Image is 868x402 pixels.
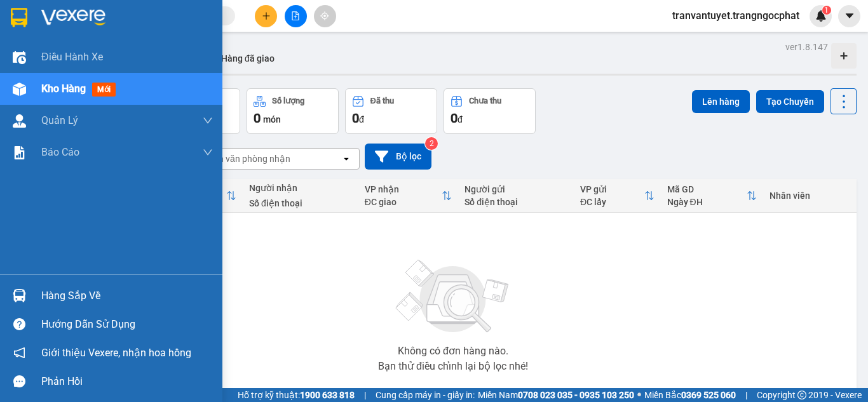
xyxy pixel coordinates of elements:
[11,8,27,27] img: logo-vxr
[692,90,750,113] button: Lên hàng
[667,184,747,194] div: Mã GD
[203,116,213,126] span: down
[580,184,644,194] div: VP gửi
[92,83,116,97] span: mới
[580,197,644,207] div: ĐC lấy
[365,184,442,194] div: VP nhận
[13,51,26,64] img: warehouse-icon
[662,8,810,23] span: tranvantuyet.trangngocphat
[815,10,827,22] img: icon-new-feature
[785,40,828,54] div: ver 1.8.147
[661,179,763,213] th: Toggle SortBy
[203,147,213,157] span: down
[465,197,567,207] div: Số điện thoại
[262,11,271,20] span: plus
[574,179,661,213] th: Toggle SortBy
[770,191,850,201] div: Nhân viên
[364,388,366,402] span: |
[358,179,459,213] th: Toggle SortBy
[345,88,437,134] button: Đã thu0đ
[831,43,857,69] div: Tạo kho hàng mới
[451,111,458,126] span: 0
[291,11,300,20] span: file-add
[378,361,528,372] div: Bạn thử điều chỉnh lại bộ lọc nhé!
[247,88,339,134] button: Số lượng0món
[41,83,86,95] span: Kho hàng
[478,388,634,402] span: Miền Nam
[249,198,352,208] div: Số điện thoại
[211,43,285,74] button: Hàng đã giao
[41,286,213,305] div: Hàng sắp về
[667,197,747,207] div: Ngày ĐH
[41,49,103,65] span: Điều hành xe
[458,114,463,124] span: đ
[745,388,747,402] span: |
[41,112,78,128] span: Quản Lý
[681,390,736,400] strong: 0369 525 060
[822,6,831,15] sup: 1
[376,388,475,402] span: Cung cấp máy in - giấy in:
[365,197,442,207] div: ĐC giao
[425,137,438,150] sup: 2
[13,375,25,387] span: message
[465,184,567,194] div: Người gửi
[370,97,394,105] div: Đã thu
[41,315,213,334] div: Hướng dẫn sử dụng
[254,111,261,126] span: 0
[13,114,26,128] img: warehouse-icon
[390,252,517,341] img: svg+xml;base64,PHN2ZyBjbGFzcz0ibGlzdC1wbHVnX19zdmciIHhtbG5zPSJodHRwOi8vd3d3LnczLm9yZy8yMDAwL3N2Zy...
[359,114,364,124] span: đ
[444,88,536,134] button: Chưa thu0đ
[263,114,281,124] span: món
[756,90,824,113] button: Tạo Chuyến
[365,144,431,170] button: Bộ lọc
[41,372,213,391] div: Phản hồi
[469,97,501,105] div: Chưa thu
[844,10,855,22] span: caret-down
[41,144,79,160] span: Báo cáo
[285,5,307,27] button: file-add
[341,154,351,164] svg: open
[637,392,641,398] span: ⚪️
[272,97,304,105] div: Số lượng
[13,146,26,159] img: solution-icon
[824,6,829,15] span: 1
[13,318,25,330] span: question-circle
[797,391,806,399] span: copyright
[644,388,736,402] span: Miền Bắc
[41,345,191,361] span: Giới thiệu Vexere, nhận hoa hồng
[13,83,26,96] img: warehouse-icon
[314,5,336,27] button: aim
[518,390,634,400] strong: 0708 023 035 - 0935 103 250
[238,388,355,402] span: Hỗ trợ kỹ thuật:
[249,183,352,193] div: Người nhận
[320,11,329,20] span: aim
[300,390,355,400] strong: 1900 633 818
[13,289,26,302] img: warehouse-icon
[13,347,25,359] span: notification
[203,152,290,165] div: Chọn văn phòng nhận
[352,111,359,126] span: 0
[255,5,277,27] button: plus
[838,5,860,27] button: caret-down
[398,346,508,356] div: Không có đơn hàng nào.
